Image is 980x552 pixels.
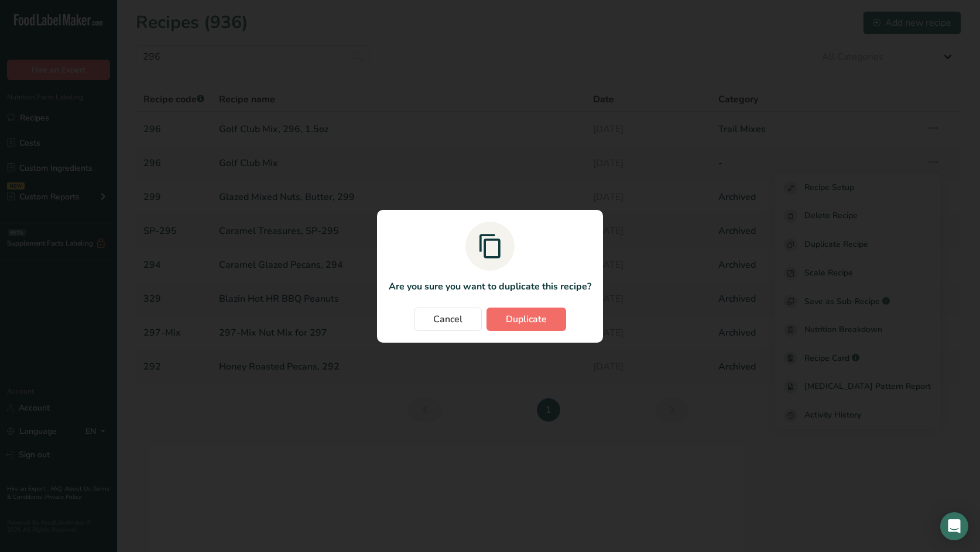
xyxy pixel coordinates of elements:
[486,308,566,331] button: Duplicate
[414,308,482,331] button: Cancel
[433,312,462,326] span: Cancel
[506,312,547,326] span: Duplicate
[940,512,968,540] div: Open Intercom Messenger
[389,280,591,294] p: Are you sure you want to duplicate this recipe?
